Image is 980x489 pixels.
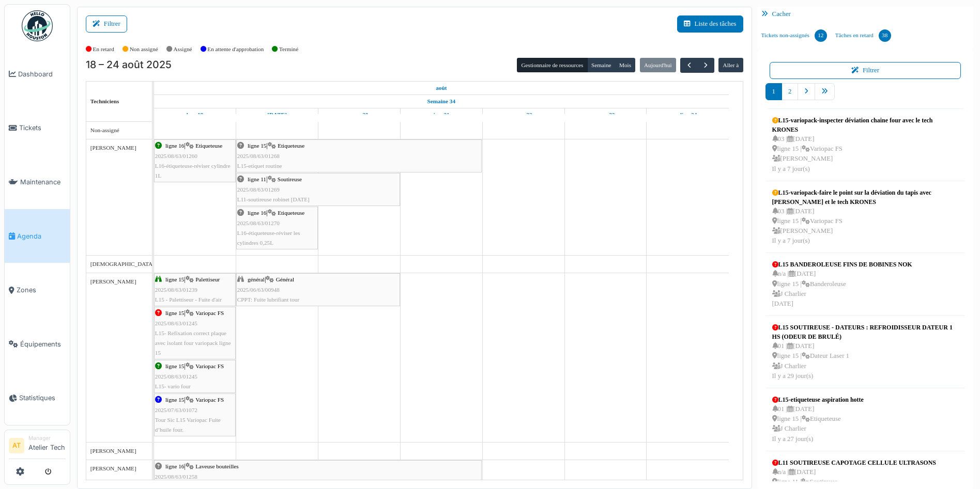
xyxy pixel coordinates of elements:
a: L15-etiqueteuse aspiration hotte 01 |[DATE] ligne 15 |Etiqueteuse J CharlierIl y a 27 jour(s) [770,392,866,447]
li: Atelier Tech [28,434,66,456]
div: 03 | [DATE] ligne 15 | Variopac FS [PERSON_NAME] Il y a 7 jour(s) [772,134,959,174]
span: L15- Refixation correct plaque avec isolant four variopack ligne 15 [155,330,231,356]
button: Aujourd'hui [640,58,676,72]
a: 22 août 2025 [512,108,535,121]
span: Variopac FS [195,310,224,316]
span: Soutireuse [278,176,302,182]
a: 19 août 2025 [265,108,289,121]
div: 03 | [DATE] ligne 15 | Variopac FS [PERSON_NAME] Il y a 7 jour(s) [772,207,959,246]
div: n/a | [DATE] ligne 15 | Banderoleuse J Charlier [DATE] [772,269,912,309]
div: Manager [28,434,66,442]
div: 12 [815,29,827,42]
span: Variopac FS [195,397,224,403]
label: En retard [93,45,114,54]
span: L15 - Palettiseur - Fuite d'air [155,296,222,303]
a: Tickets [5,101,70,155]
nav: pager [765,83,966,108]
a: L15 BANDEROLEUSE FINS DE BOBINES NOK n/a |[DATE] ligne 15 |Banderoleuse J Charlier[DATE] [770,257,915,311]
div: | [237,275,399,305]
div: [PERSON_NAME] [90,277,148,286]
span: Maintenance [20,177,66,187]
span: Général [276,276,294,282]
a: Maintenance [5,155,70,209]
span: 2025/08/63/01239 [155,287,197,293]
a: Zones [5,263,70,317]
div: | [237,141,481,171]
label: Non assigné [130,45,158,54]
span: ligne 15 [165,310,184,316]
a: Dashboard [5,47,70,101]
a: Tâches en retard [831,22,895,50]
a: 1 [765,83,782,100]
span: ligne 15 [165,276,184,282]
div: | [155,395,235,435]
label: Terminé [279,45,298,54]
a: L15-variopack-inspecter déviation chaine four avec le tech KRONES 03 |[DATE] ligne 15 |Variopac F... [770,113,961,177]
button: Liste des tâches [677,15,743,33]
a: Semaine 34 [425,95,458,108]
span: 2025/08/63/01268 [237,153,280,159]
span: Équipements [20,339,66,349]
span: 2025/08/63/01260 [155,153,197,159]
span: 2025/07/63/01072 [155,407,197,413]
span: ligne 11 [248,176,266,182]
span: 2025/08/63/01270 [237,220,280,226]
a: 23 août 2025 [593,108,617,121]
button: Suivant [697,58,714,73]
button: Précédent [680,58,697,73]
a: L15-variopack-faire le point sur la déviation du tapis avec [PERSON_NAME] et le tech KRONES 03 |[... [770,185,961,249]
a: 24 août 2025 [676,108,699,121]
span: Statistiques [19,393,66,403]
div: [PERSON_NAME] [90,144,148,152]
div: 01 | [DATE] ligne 15 | Etiqueteuse J Charlier Il y a 27 jour(s) [772,404,864,444]
div: 01 | [DATE] ligne 15 | Dateur Laser 1 J Charlier Il y a 29 jour(s) [772,341,959,381]
span: ligne 16 [248,210,266,216]
div: Cacher [757,7,974,22]
button: Filtrer [86,15,127,33]
span: Etiqueteuse [278,210,304,216]
span: Tour Sic L15 Variopac Fuite d’huile four. [155,417,221,433]
a: 21 août 2025 [431,108,452,121]
div: [PERSON_NAME] [90,447,148,455]
div: [DEMOGRAPHIC_DATA][PERSON_NAME] [90,260,148,269]
div: | [237,175,399,204]
a: 2 [782,83,798,100]
div: L15-variopack-faire le point sur la déviation du tapis avec [PERSON_NAME] et le tech KRONES [772,188,959,207]
button: Aller à [718,58,743,72]
div: L15 SOUTIREUSE - DATEURS : REFROIDISSEUR DATEUR 1 HS (ODEUR DE BRULÉ) [772,323,959,341]
div: | [155,141,235,181]
a: 20 août 2025 [347,108,371,121]
span: Palettiseur [195,276,220,282]
li: AT [9,438,24,453]
span: L15-etiquet routine [237,163,282,169]
span: ligne 15 [248,143,266,149]
div: | [155,361,235,391]
span: ligne 16 [165,143,184,149]
span: Agenda [17,231,66,241]
a: AT ManagerAtelier Tech [9,434,66,459]
div: | [155,308,235,358]
div: L15-variopack-inspecter déviation chaine four avec le tech KRONES [772,116,959,134]
button: Semaine [587,58,616,72]
span: Laveuse bouteilles [195,463,239,469]
span: Techniciens [90,98,119,104]
div: | [155,275,235,305]
div: | [237,208,317,248]
a: L15 SOUTIREUSE - DATEURS : REFROIDISSEUR DATEUR 1 HS (ODEUR DE BRULÉ) 01 |[DATE] ligne 15 |Dateur... [770,320,961,384]
label: En attente d'approbation [207,45,264,54]
a: Agenda [5,209,70,263]
h2: 18 – 24 août 2025 [86,59,172,71]
span: 2025/08/63/01245 [155,320,197,326]
a: Tickets non-assignés [757,22,831,50]
div: Non-assigné [90,126,148,135]
a: 18 août 2025 [184,108,206,121]
div: L15-etiqueteuse aspiration hotte [772,395,864,404]
img: Badge_color-CXgf-gQk.svg [22,10,53,41]
span: L16-étiqueteuse-réviser cylindre 1L [155,163,231,179]
button: Filtrer [770,62,961,79]
button: Gestionnaire de ressources [517,58,587,72]
a: Équipements [5,317,70,371]
span: L11-soutireuse robinet [DATE] [237,196,310,202]
span: L16-étiqueteuse-réviser les cylindres 0,25L [237,230,300,246]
